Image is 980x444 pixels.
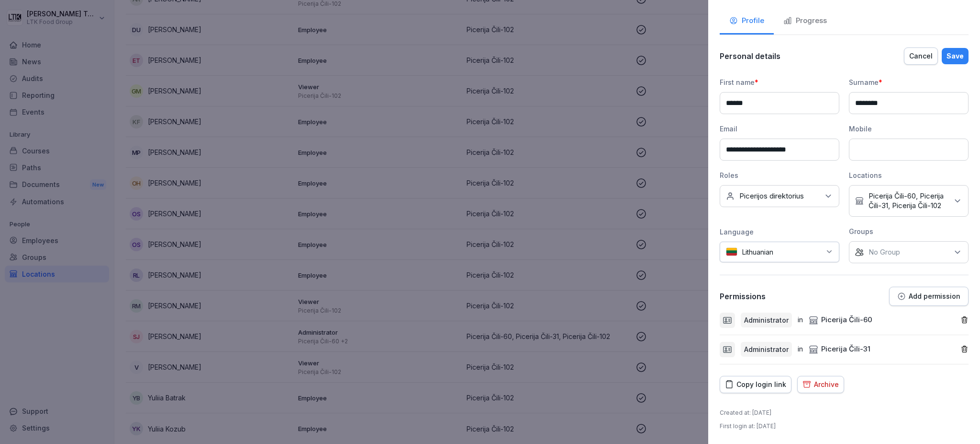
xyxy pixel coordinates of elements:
p: First login at : [DATE] [720,422,776,431]
p: in [798,344,803,355]
div: Surname [849,77,969,87]
button: Save [942,48,969,64]
div: Locations [849,170,969,180]
p: Picerija Čili-60, Picerija Čili-31, Picerija Čili-102 [869,191,948,210]
button: Progress [774,9,836,35]
p: Permissions [720,292,766,301]
button: Add permission [889,287,969,306]
button: Profile [720,9,774,35]
p: Picerijos direktorius [739,191,804,201]
div: Groups [849,226,969,236]
div: Picerija Čili-60 [809,315,872,326]
div: First name [720,77,839,87]
p: Administrator [744,315,789,325]
div: Save [947,51,964,61]
p: No Group [869,247,900,257]
p: Personal details [720,51,780,61]
div: Lithuanian [720,242,839,262]
img: lt.svg [726,247,737,257]
p: Administrator [744,344,789,354]
button: Copy login link [720,376,791,393]
div: Copy login link [725,379,786,390]
div: Email [720,124,839,134]
div: Profile [729,15,764,26]
button: Cancel [904,47,938,65]
div: Archive [802,379,839,390]
div: Language [720,227,839,237]
p: Add permission [909,292,960,300]
div: Cancel [909,51,933,61]
p: Created at : [DATE] [720,409,771,417]
button: Archive [797,376,844,393]
div: Picerija Čili-31 [809,344,870,355]
p: in [798,315,803,326]
div: Mobile [849,124,969,134]
div: Roles [720,170,839,180]
div: Progress [783,15,827,26]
